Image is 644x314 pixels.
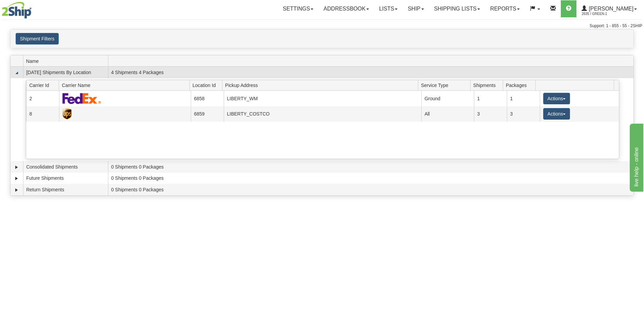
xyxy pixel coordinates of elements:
img: UPS [62,108,72,120]
span: Name [26,56,108,66]
td: Ground [421,91,474,106]
a: Ship [403,0,429,17]
td: 1 [474,91,507,106]
td: [DATE] Shipments By Location [23,67,108,78]
div: Support: 1 - 855 - 55 - 2SHIP [2,23,642,29]
span: Location Id [192,80,222,90]
img: FedEx Express® [62,93,102,104]
td: LIBERTY_WM [224,91,421,106]
span: Service Type [421,80,470,90]
span: [PERSON_NAME] [587,6,633,12]
td: 0 Shipments 0 Packages [108,184,633,195]
td: Consolidated Shipments [23,161,108,173]
td: 6858 [191,91,224,106]
a: Reports [485,0,525,17]
button: Actions [543,93,570,104]
a: Lists [374,0,403,17]
div: live help - online [5,4,63,12]
td: 2 [26,91,59,106]
span: Shipments [473,80,503,90]
button: Actions [543,108,570,120]
span: Carrier Name [62,80,189,90]
span: Carrier Id [29,80,59,90]
td: 6859 [191,106,224,122]
td: All [421,106,474,122]
span: Pickup Address [225,80,418,90]
a: Expand [13,164,20,171]
a: Addressbook [318,0,374,17]
td: 3 [507,106,540,122]
iframe: chat widget [628,122,643,192]
a: [PERSON_NAME] 2635 / Green-1 [576,0,642,17]
a: Settings [278,0,318,17]
a: Expand [13,187,20,193]
td: 0 Shipments 0 Packages [108,161,633,173]
td: 1 [507,91,540,106]
td: 4 Shipments 4 Packages [108,67,633,78]
td: Future Shipments [23,173,108,184]
a: Expand [13,175,20,182]
button: Shipment Filters [16,33,59,45]
td: Return Shipments [23,184,108,195]
td: 8 [26,106,59,122]
a: Collapse [13,69,20,76]
img: logo2635.jpg [2,2,32,19]
td: LIBERTY_COSTCO [224,106,421,122]
span: Packages [506,80,536,90]
td: 0 Shipments 0 Packages [108,173,633,184]
a: Shipping lists [429,0,485,17]
td: 3 [474,106,507,122]
span: 2635 / Green-1 [582,11,632,17]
